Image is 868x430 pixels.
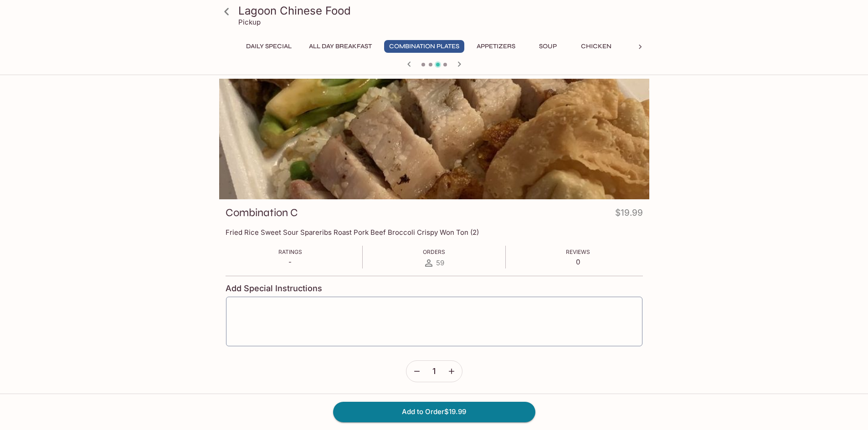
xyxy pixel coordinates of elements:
p: Pickup [238,18,261,26]
p: 0 [566,258,590,266]
p: Fried Rice Sweet Sour Spareribs Roast Pork Beef Broccoli Crispy Won Ton (2) [226,228,643,237]
button: Appetizers [472,40,520,53]
span: 59 [436,258,444,267]
button: Beef [624,40,665,53]
button: Combination Plates [384,40,464,53]
button: Add to Order$19.99 [333,402,535,422]
h3: Combination C [226,206,298,220]
span: Orders [423,248,445,255]
button: Chicken [576,40,617,53]
button: Daily Special [241,40,297,53]
button: Soup [528,40,569,53]
button: All Day Breakfast [304,40,377,53]
h3: Lagoon Chinese Food [238,4,646,18]
span: 1 [432,366,436,376]
p: - [278,258,302,266]
div: Combination C [219,79,649,199]
span: Ratings [278,248,302,255]
h4: $19.99 [615,206,643,223]
h4: Add Special Instructions [226,283,643,293]
span: Reviews [566,248,590,255]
